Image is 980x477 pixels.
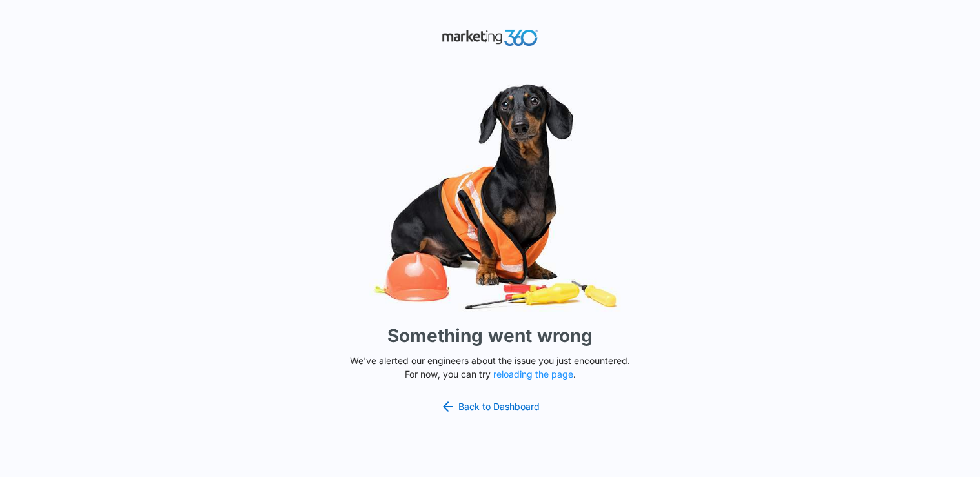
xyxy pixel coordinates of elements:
img: Marketing 360 Logo [442,26,538,49]
a: Back to Dashboard [440,399,540,414]
p: We've alerted our engineers about the issue you just encountered. For now, you can try . [345,354,635,381]
button: reloading the page [493,369,573,380]
img: Sad Dog [296,76,684,317]
h1: Something went wrong [387,322,593,349]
